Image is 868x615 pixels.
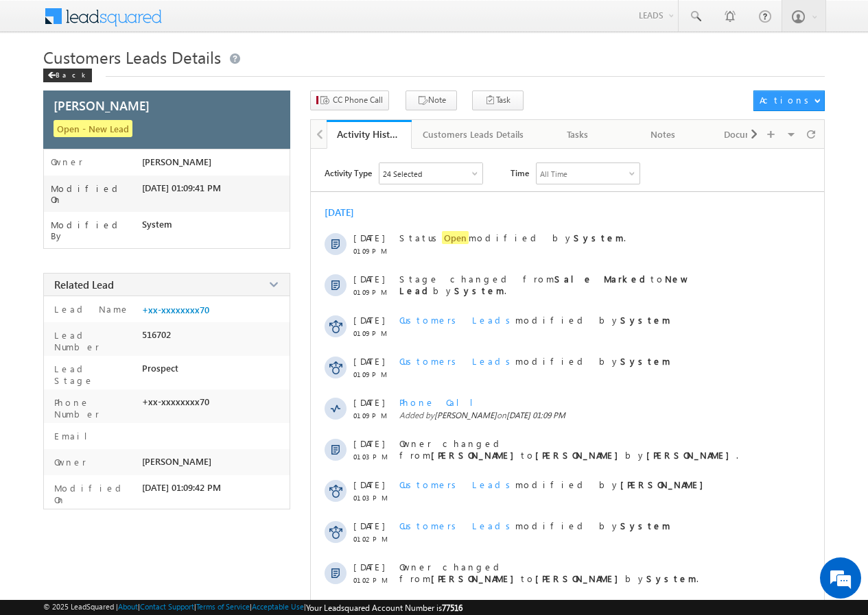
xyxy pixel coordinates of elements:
span: modified by [399,314,670,326]
strong: [PERSON_NAME] [431,572,521,584]
label: Phone Number [51,396,137,420]
div: Tasks [547,126,609,143]
strong: System [620,314,670,326]
label: Email [51,430,98,442]
a: Documents [706,120,791,149]
span: +xx-xxxxxxxx70 [142,396,209,407]
span: 01:09 PM [353,329,395,337]
span: Open - New Lead [54,120,132,137]
strong: New Lead [399,273,689,296]
div: Back [43,69,92,82]
strong: [PERSON_NAME] [535,572,625,584]
button: CC Phone Call [310,91,389,110]
span: Your Leadsquared Account Number is [306,603,462,613]
label: Modified On [51,482,137,505]
span: modified by [399,355,670,367]
label: Lead Number [51,329,137,352]
span: Added by on [399,410,799,420]
a: Notes [621,120,706,149]
span: System [142,219,172,230]
button: Task [472,91,524,110]
span: Owner changed from to by . [399,437,738,461]
a: Activity History [327,120,412,149]
span: [PERSON_NAME] [142,156,211,167]
div: Activity History [337,128,401,141]
a: Tasks [536,120,621,149]
strong: System [454,285,504,296]
strong: System [646,572,696,584]
span: 01:09 PM [353,247,395,255]
div: [DATE] [325,206,369,219]
span: CC Phone Call [333,94,383,106]
button: Note [406,91,457,110]
span: 01:02 PM [353,535,395,543]
span: [PERSON_NAME] [142,456,211,467]
span: Prospect [142,363,178,374]
a: Acceptable Use [252,602,304,611]
span: © 2025 LeadSquared | | | | | [43,602,462,613]
span: [PERSON_NAME] [434,410,497,420]
label: Owner [51,456,86,468]
label: Lead Name [51,303,130,315]
span: modified by [399,520,670,531]
span: Owner changed from to by . [399,561,699,584]
label: Modified By [51,219,142,241]
span: Status modified by . [399,231,626,244]
span: 01:03 PM [353,453,395,461]
span: Stage changed from to by . [399,273,689,296]
span: 01:09 PM [353,411,395,420]
span: [DATE] [353,479,384,490]
span: Activity Type [325,162,372,183]
strong: Sale Marked [554,273,650,285]
strong: [PERSON_NAME] [431,449,521,461]
a: Customers Leads Details [412,120,536,149]
button: Actions [753,91,824,111]
span: Time [511,162,529,183]
div: Documents [717,126,779,143]
span: Customers Leads [399,355,515,367]
span: [PERSON_NAME] [54,97,150,114]
a: Terms of Service [196,602,250,611]
label: Modified On [51,183,142,205]
label: Owner [51,156,83,167]
span: Open [442,231,469,244]
span: [DATE] [353,520,384,531]
span: [DATE] [353,355,384,367]
a: About [118,602,138,611]
strong: [PERSON_NAME] [646,449,736,461]
span: Customers Leads [399,520,515,531]
strong: System [574,232,624,243]
span: 01:03 PM [353,494,395,502]
span: [DATE] [353,561,384,572]
span: Related Lead [54,278,114,291]
span: modified by [399,479,710,490]
div: 24 Selected [383,169,422,178]
a: Contact Support [140,602,194,611]
span: Customers Leads [399,479,515,490]
span: Customers Leads [399,314,515,326]
div: All Time [540,169,567,178]
span: [DATE] 01:09 PM [506,410,565,420]
div: Customers Leads Details [423,126,524,143]
label: Lead Stage [51,363,137,386]
li: Activity History [327,120,412,147]
strong: [PERSON_NAME] [535,449,625,461]
div: Actions [760,94,814,106]
span: Customers Leads Details [43,46,221,68]
span: 01:02 PM [353,576,395,584]
span: 01:09 PM [353,288,395,296]
span: Phone Call [399,396,484,408]
strong: System [620,520,670,531]
a: +xx-xxxxxxxx70 [142,304,209,315]
span: [DATE] [353,314,384,326]
span: 01:09 PM [353,370,395,378]
span: [DATE] 01:09:42 PM [142,482,221,493]
span: 77516 [442,603,462,613]
span: [DATE] [353,232,384,243]
div: Owner Changed,Status Changed,Stage Changed,Source Changed,Notes & 19 more.. [379,163,482,184]
span: [DATE] [353,396,384,408]
span: [DATE] [353,273,384,285]
div: Notes [632,126,694,143]
strong: System [620,355,670,367]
